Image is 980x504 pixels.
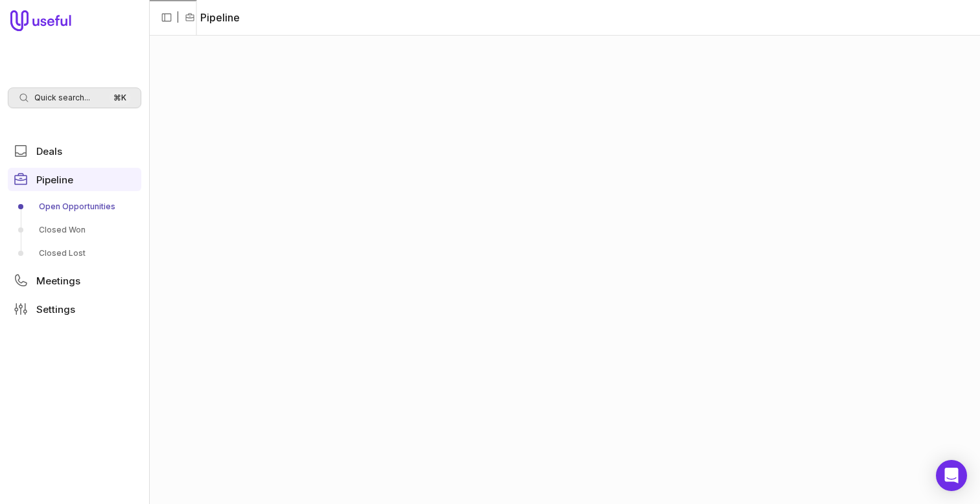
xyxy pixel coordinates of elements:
[36,276,80,286] span: Meetings
[8,297,141,321] a: Settings
[8,168,141,191] a: Pipeline
[185,10,240,25] li: Pipeline
[8,139,141,163] a: Deals
[176,10,180,25] span: |
[8,269,141,292] a: Meetings
[34,93,90,103] span: Quick search...
[157,8,176,27] button: Collapse sidebar
[8,243,141,264] a: Closed Lost
[36,146,62,156] span: Deals
[8,196,141,217] a: Open Opportunities
[36,175,73,185] span: Pipeline
[8,196,141,264] div: Pipeline submenu
[36,304,75,314] span: Settings
[8,220,141,240] a: Closed Won
[936,460,967,491] div: Open Intercom Messenger
[110,91,130,104] kbd: ⌘ K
